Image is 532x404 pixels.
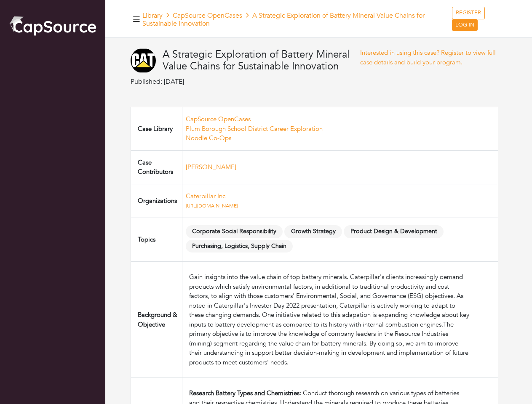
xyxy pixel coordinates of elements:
span: Product Design & Development [344,225,444,238]
a: Caterpillar Inc [186,192,225,200]
img: cap_logo.png [8,15,97,37]
a: Noodle Co-Ops [186,134,231,142]
a: [PERSON_NAME] [186,163,236,171]
td: Topics [131,218,182,262]
a: Interested in using this case? Register to view full case details and build your program. [360,48,496,66]
td: Organizations [131,184,182,218]
strong: Research Battery Types and Chemistries [189,389,299,397]
h4: A Strategic Exploration of Battery Mineral Value Chains for Sustainable Innovation [163,49,360,73]
a: [URL][DOMAIN_NAME] [186,202,238,209]
div: Gain insights into the value chain of top battery minerals. Caterpillar's clients increasingly de... [189,272,471,367]
a: CapSource OpenCases [173,11,242,20]
img: caterpillar-logo2-logo-svg-vector.svg [131,48,156,73]
h5: Library A Strategic Exploration of Battery Mineral Value Chains for Sustainable Innovation [142,12,452,28]
span: Growth Strategy [284,225,342,238]
a: REGISTER [452,7,485,19]
span: Purchasing, Logistics, Supply Chain [186,240,293,253]
td: Case Contributors [131,150,182,184]
td: Case Library [131,107,182,151]
a: LOG IN [452,19,478,31]
td: Background & Objective [131,262,182,378]
p: Published: [DATE] [131,77,360,87]
a: CapSource OpenCases [186,115,251,123]
span: Corporate Social Responsibility [186,225,283,238]
a: Plum Borough School District Career Exploration [186,125,323,133]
